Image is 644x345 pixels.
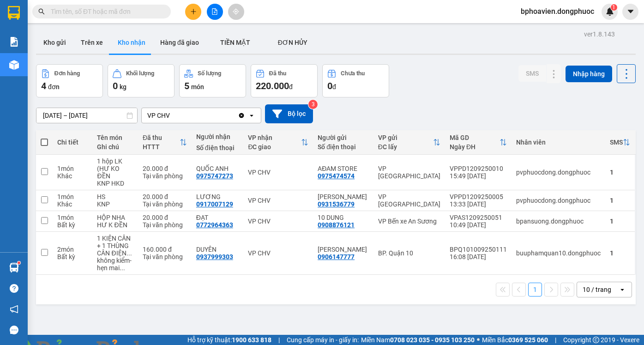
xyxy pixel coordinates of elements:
[378,165,440,180] div: VP [GEOGRAPHIC_DATA]
[57,139,88,146] div: Chi tiết
[97,214,133,221] div: HỘP NHA
[51,6,160,17] input: Tìm tên, số ĐT hoặc mã đơn
[41,80,46,91] span: 4
[10,326,18,334] span: message
[378,218,440,225] div: VP Bến xe An Sương
[232,336,271,344] strong: 1900 633 818
[248,112,255,119] svg: open
[196,165,239,172] div: QUỐC ANH
[287,335,359,345] span: Cung cấp máy in - giấy in:
[516,169,601,176] div: pvphuocdong.dongphuoc
[36,64,103,97] button: Đơn hàng4đơn
[120,83,126,91] span: kg
[278,39,307,46] span: ĐƠN HỦY
[619,286,626,293] svg: open
[138,130,192,155] th: Toggle SortBy
[450,246,507,253] div: BPQ101009250111
[57,221,88,229] div: Bất kỳ
[450,253,507,260] div: 16:08 [DATE]
[196,221,233,229] div: 0772964363
[450,221,507,229] div: 10:49 [DATE]
[450,214,507,221] div: VPAS1209250051
[228,4,244,20] button: aim
[606,7,614,16] img: icon-new-feature
[9,60,19,70] img: warehouse-icon
[153,31,206,54] button: Hàng đã giao
[97,157,133,180] div: 1 hộp LK (HƯ KO ĐỀN
[289,83,293,91] span: đ
[450,143,500,151] div: Ngày ĐH
[57,172,88,180] div: Khác
[327,80,332,91] span: 0
[108,64,175,97] button: Khối lượng0kg
[54,70,80,77] div: Đơn hàng
[191,83,204,91] span: món
[196,214,239,221] div: ĐẠT
[248,169,308,176] div: VP CHV
[516,139,601,146] div: Nhân viên
[278,335,280,345] span: |
[73,31,110,54] button: Trên xe
[516,197,601,204] div: pvphuocdong.dongphuoc
[57,253,88,260] div: Bất kỳ
[8,6,20,20] img: logo-vxr
[269,70,286,77] div: Đã thu
[390,336,475,344] strong: 0708 023 035 - 0935 103 250
[196,133,239,140] div: Người nhận
[566,66,612,82] button: Nhập hàng
[143,221,187,229] div: Tại văn phòng
[265,104,313,123] button: Bộ lọc
[18,261,20,264] sup: 1
[185,4,201,20] button: plus
[97,193,133,200] div: HS
[450,172,507,180] div: 15:49 [DATE]
[583,285,611,294] div: 10 / trang
[622,4,638,20] button: caret-down
[378,134,433,141] div: VP gửi
[220,39,250,46] span: TIỀN MẶT
[256,80,289,91] span: 220.000
[143,246,187,253] div: 160.000 đ
[248,197,308,204] div: VP CHV
[196,144,239,151] div: Số điện thoại
[610,139,623,146] div: SMS
[97,134,133,141] div: Tên món
[120,264,125,272] span: ...
[584,29,615,39] div: ver 1.8.143
[110,31,153,54] button: Kho nhận
[36,31,73,54] button: Kho gửi
[445,130,512,155] th: Toggle SortBy
[233,8,239,15] span: aim
[143,253,187,260] div: Tại văn phòng
[57,214,88,221] div: 1 món
[9,263,19,272] img: warehouse-icon
[57,200,88,208] div: Khác
[341,70,365,77] div: Chưa thu
[207,4,223,20] button: file-add
[57,193,88,200] div: 1 món
[190,8,197,15] span: plus
[318,221,355,229] div: 0908876121
[243,130,313,155] th: Toggle SortBy
[196,246,239,253] div: DUYÊN
[555,335,556,345] span: |
[513,6,602,17] span: bphoavien.dongphuoc
[179,64,246,97] button: Số lượng5món
[97,180,133,187] div: KNP HKD
[126,249,132,257] span: ...
[450,165,507,172] div: VPPD1209250010
[238,112,245,119] svg: Clear value
[211,8,218,15] span: file-add
[248,143,301,151] div: ĐC giao
[143,143,180,151] div: HTTT
[196,193,239,200] div: LƯƠNG
[126,70,154,77] div: Khối lượng
[378,193,440,208] div: VP [GEOGRAPHIC_DATA]
[143,214,187,221] div: 20.000 đ
[147,111,170,120] div: VP CHV
[482,335,548,345] span: Miền Bắc
[198,70,221,77] div: Số lượng
[318,143,369,151] div: Số điện thoại
[248,249,308,257] div: VP CHV
[378,143,433,151] div: ĐC lấy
